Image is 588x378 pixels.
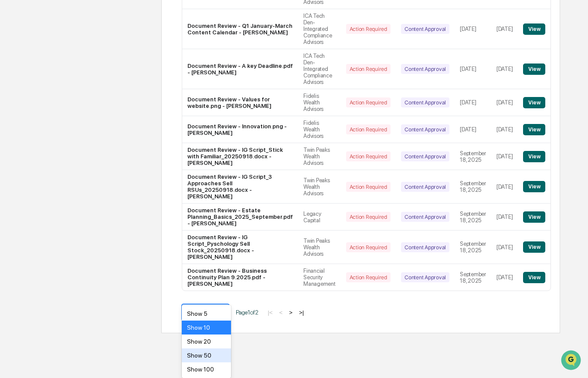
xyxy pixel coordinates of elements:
td: [DATE] [455,89,491,116]
div: Action Required [346,272,391,282]
td: ICA Tech Den-Integrated Compliance Advisors [298,9,340,49]
span: Attestations [72,110,108,118]
div: We're available if you need us! [30,75,110,82]
td: Document Review - IG Script_3 Approaches Sell RSUs_20250918.docx - [PERSON_NAME] [182,170,298,204]
button: View [523,124,545,135]
div: Action Required [346,64,391,74]
td: Document Review - Q1 January-March Content Calendar - [PERSON_NAME] [182,9,298,49]
button: View [523,64,545,75]
td: [DATE] [491,231,518,264]
td: [DATE] [491,170,518,204]
td: Document Review - Values for website.png - [PERSON_NAME] [182,89,298,116]
span: Preclearance [17,110,56,118]
div: Content Approval [401,182,449,192]
div: Show 5 [182,307,231,321]
button: < [276,309,285,316]
a: 🖐️Preclearance [5,106,60,122]
button: View [523,97,545,108]
div: Action Required [346,97,391,107]
td: [DATE] [491,89,518,116]
div: Action Required [346,182,391,192]
div: Content Approval [401,124,449,134]
td: Twin Peaks Wealth Advisors [298,170,340,204]
a: 🗄️Attestations [60,106,112,122]
td: Document Review - IG Script_Pyschology Sell Stock_20250918.docx - [PERSON_NAME] [182,231,298,264]
a: 🔎Data Lookup [5,123,58,138]
a: Powered byPylon [61,147,105,154]
div: Action Required [346,24,391,34]
div: Action Required [346,242,391,252]
td: Document Review - Estate Planning_Basics_2025_September.pdf - [PERSON_NAME] [182,204,298,231]
button: >| [296,309,306,316]
button: View [523,181,545,192]
button: View [523,272,545,283]
td: [DATE] [491,116,518,143]
td: [DATE] [455,116,491,143]
td: Document Review - IG Script_Stick with Familiar_20250918.docx - [PERSON_NAME] [182,143,298,170]
button: View [523,211,545,223]
div: Show 10 [182,321,231,335]
div: Content Approval [401,212,449,222]
button: View [523,241,545,253]
div: Start new chat [30,67,143,75]
div: Show 50 [182,348,231,362]
p: How can we help? [9,18,159,32]
td: September 18, 2025 [455,231,491,264]
iframe: Open customer support [560,349,584,373]
td: Twin Peaks Wealth Advisors [298,231,340,264]
button: Start new chat [148,69,159,80]
td: Fidelis Wealth Advisors [298,89,340,116]
span: Page 1 of 2 [236,309,258,316]
div: 🖐️ [9,110,16,117]
div: Content Approval [401,151,449,161]
span: Data Lookup [17,126,55,135]
td: [DATE] [491,49,518,89]
div: 🗄️ [63,110,70,117]
td: Twin Peaks Wealth Advisors [298,143,340,170]
div: Action Required [346,124,391,134]
td: September 18, 2025 [455,204,491,231]
td: Legacy Capital [298,204,340,231]
button: View [523,151,545,162]
td: Fidelis Wealth Advisors [298,116,340,143]
td: [DATE] [455,9,491,49]
div: Content Approval [401,64,449,74]
div: Content Approval [401,242,449,252]
div: Content Approval [401,24,449,34]
td: ICA Tech Den-Integrated Compliance Advisors [298,49,340,89]
button: |< [265,309,275,316]
td: Document Review - A key Deadline.pdf - [PERSON_NAME] [182,49,298,89]
div: Show 100 [182,362,231,376]
td: Financial Security Management [298,264,340,291]
td: September 18, 2025 [455,170,491,204]
div: Content Approval [401,97,449,107]
td: Document Review - Business Continuity Plan 9.2025.pdf - [PERSON_NAME] [182,264,298,291]
span: Pylon [87,147,105,154]
td: [DATE] [491,264,518,291]
td: [DATE] [491,9,518,49]
button: View [523,23,545,35]
td: [DATE] [455,49,491,89]
div: 🔎 [9,127,16,134]
div: Action Required [346,212,391,222]
td: [DATE] [491,204,518,231]
button: > [286,309,295,316]
td: Document Review - Innovation.png - [PERSON_NAME] [182,116,298,143]
div: Show 20 [182,335,231,348]
div: Content Approval [401,272,449,282]
td: [DATE] [491,143,518,170]
div: Action Required [346,151,391,161]
td: September 18, 2025 [455,143,491,170]
td: September 18, 2025 [455,264,491,291]
img: 1746055101610-c473b297-6a78-478c-a979-82029cc54cd1 [9,67,24,82]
